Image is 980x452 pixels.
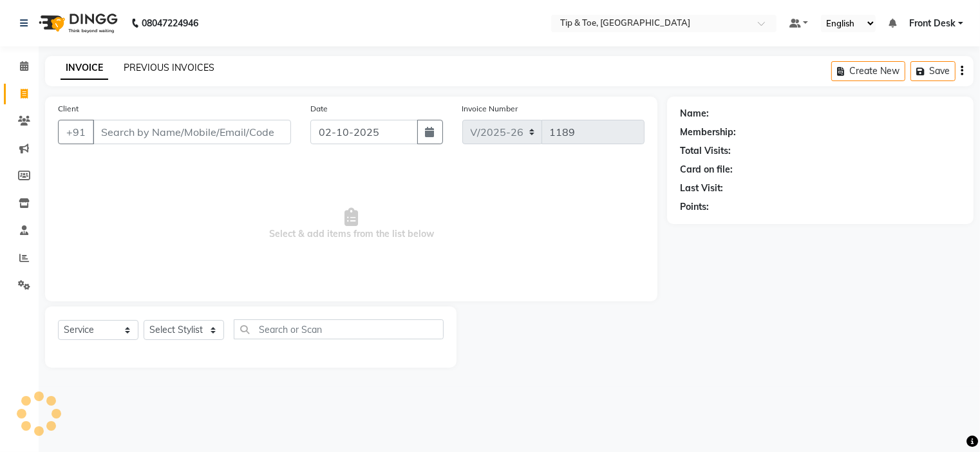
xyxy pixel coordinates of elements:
[58,103,79,115] label: Client
[310,103,328,115] label: Date
[680,200,709,214] div: Points:
[58,120,94,144] button: +91
[680,126,736,139] div: Membership:
[142,5,198,41] b: 08047224946
[33,5,121,41] img: logo
[909,17,956,30] span: Front Desk
[680,163,733,176] div: Card on file:
[234,319,444,339] input: Search or Scan
[124,62,214,73] a: PREVIOUS INVOICES
[680,144,731,158] div: Total Visits:
[680,182,723,195] div: Last Visit:
[831,61,905,81] button: Create New
[93,120,291,144] input: Search by Name/Mobile/Email/Code
[680,107,709,120] div: Name:
[462,103,518,115] label: Invoice Number
[58,160,645,288] span: Select & add items from the list below
[910,61,956,81] button: Save
[61,57,108,80] a: INVOICE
